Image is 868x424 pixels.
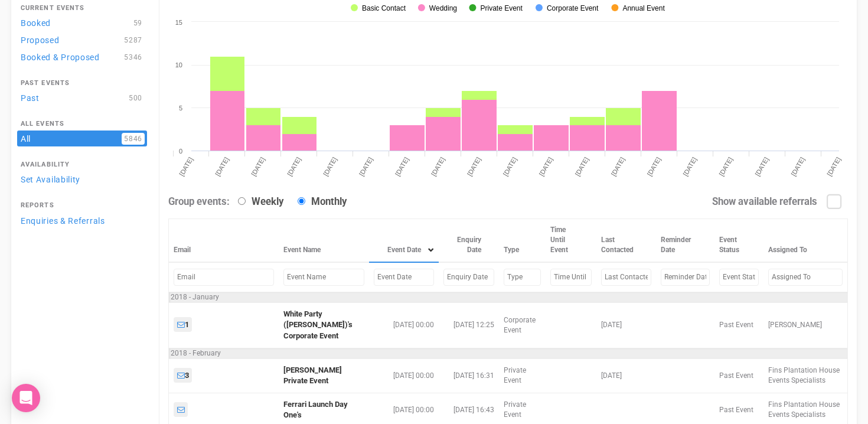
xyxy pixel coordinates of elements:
[596,302,656,348] td: [DATE]
[169,219,279,262] th: Email
[369,219,439,262] th: Event Date
[712,195,817,207] strong: Show available referrals
[768,269,843,286] input: Filter by Assigned To
[250,156,266,177] tspan: [DATE]
[283,309,353,340] a: White Party ([PERSON_NAME])'s Corporate Event
[714,219,763,262] th: Event Status
[574,156,590,177] tspan: [DATE]
[122,34,145,46] span: 5287
[12,384,40,412] div: Open Intercom Messenger
[443,269,494,286] input: Filter by Enquiry Date
[369,358,439,393] td: [DATE] 00:00
[763,358,848,393] td: Fins Plantation House Events Specialists
[362,4,406,12] tspan: Basic Contact
[466,156,482,177] tspan: [DATE]
[719,269,759,286] input: Filter by Event Status
[656,219,714,262] th: Reminder Date
[499,219,546,262] th: Type
[17,213,147,229] a: Enquiries & Referrals
[21,80,143,87] h4: Past Events
[21,5,143,12] h4: Current Events
[283,400,348,420] a: Ferrari Launch Day One's
[596,219,656,262] th: Last Contacted
[499,358,546,393] td: Private Event
[298,197,305,205] input: Monthly
[178,156,194,177] tspan: [DATE]
[601,269,651,286] input: Filter by Last Contacted
[753,156,770,177] tspan: [DATE]
[714,358,763,393] td: Past Event
[622,4,665,12] tspan: Annual Event
[122,51,145,63] span: 5346
[286,156,302,177] tspan: [DATE]
[714,302,763,348] td: Past Event
[292,195,347,209] label: Monthly
[596,358,656,393] td: [DATE]
[283,366,342,386] a: [PERSON_NAME] Private Event
[789,156,806,177] tspan: [DATE]
[430,156,446,177] tspan: [DATE]
[174,368,192,383] a: 3
[131,17,145,29] span: 59
[179,148,182,155] tspan: 0
[17,171,147,187] a: Set Availability
[17,90,147,106] a: Past500
[369,302,439,348] td: [DATE] 00:00
[645,156,662,177] tspan: [DATE]
[21,120,143,128] h4: All Events
[358,156,374,177] tspan: [DATE]
[21,161,143,168] h4: Availability
[17,131,147,146] a: All5846
[283,269,364,286] input: Filter by Event Name
[717,156,734,177] tspan: [DATE]
[238,197,246,205] input: Weekly
[169,348,848,358] td: 2018 - February
[17,49,147,65] a: Booked & Proposed5346
[17,32,147,48] a: Proposed5287
[169,292,848,302] td: 2018 - January
[439,302,499,348] td: [DATE] 12:25
[126,92,145,104] span: 500
[547,4,599,12] tspan: Corporate Event
[502,156,518,177] tspan: [DATE]
[763,302,848,348] td: [PERSON_NAME]
[480,4,523,12] tspan: Private Event
[179,105,182,112] tspan: 5
[279,219,369,262] th: Event Name
[538,156,554,177] tspan: [DATE]
[439,219,499,262] th: Enquiry Date
[374,269,434,286] input: Filter by Event Date
[168,195,230,207] strong: Group events:
[504,269,541,286] input: Filter by Type
[322,156,338,177] tspan: [DATE]
[429,4,457,12] tspan: Wedding
[214,156,230,177] tspan: [DATE]
[175,61,182,69] tspan: 10
[174,269,274,286] input: Filter by Email
[175,19,182,26] tspan: 15
[763,219,848,262] th: Assigned To
[546,219,596,262] th: Time Until Event
[825,156,842,177] tspan: [DATE]
[610,156,626,177] tspan: [DATE]
[174,317,192,332] a: 1
[17,15,147,31] a: Booked59
[499,302,546,348] td: Corporate Event
[21,202,143,209] h4: Reports
[661,269,709,286] input: Filter by Reminder Date
[550,269,592,286] input: Filter by Time Until Event
[439,358,499,393] td: [DATE] 16:31
[681,156,698,177] tspan: [DATE]
[394,156,410,177] tspan: [DATE]
[232,195,283,209] label: Weekly
[122,133,145,145] span: 5846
